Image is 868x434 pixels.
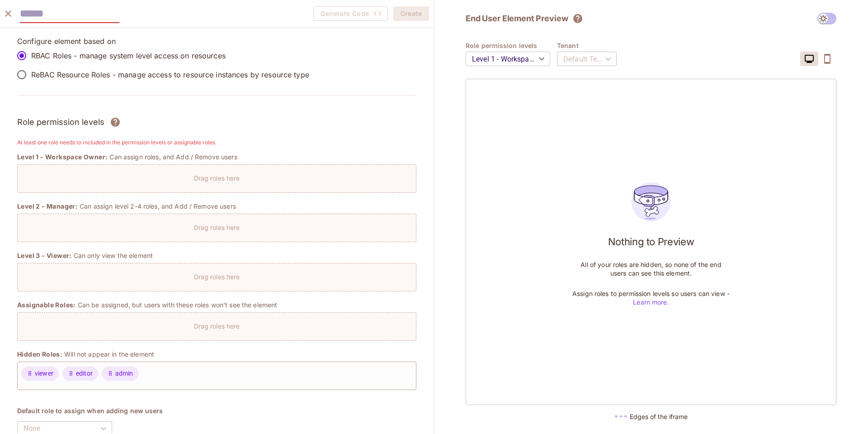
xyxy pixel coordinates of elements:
div: Default Tenant [557,46,617,72]
h5: Edges of the iframe [630,412,688,421]
span: Hidden Roles: [17,350,62,359]
p: All of your roles are hidden, so none of the end users can see this element. [572,260,730,277]
p: Drag roles here [194,272,240,281]
p: Can only view the element [74,251,153,260]
p: Configure element based on [17,36,416,46]
span: Create the element to generate code [313,6,388,21]
svg: Assign roles to different permission levels and grant users the correct rights over each element.... [110,117,121,128]
p: Drag roles here [194,223,240,232]
svg: The element will only show tenant specific content. No user information will be visible across te... [572,13,583,24]
h6: At least one role needs to included in the permission levels or assignable roles [17,138,416,147]
p: Will not appear in the element [64,350,154,358]
span: Level 2 - Manager: [17,202,78,211]
p: ReBAC Resource Roles - manage access to resource instances by resource type [31,70,309,80]
h4: Default role to assign when adding new users [17,406,416,415]
h3: Role permission levels [17,115,104,129]
p: Can assign level 2-4 roles, and Add / Remove users [80,202,236,210]
p: Can be assigned, but users with these roles won’t see the element [78,300,278,309]
span: Level 1 - Workspace Owner: [17,153,108,162]
h1: Nothing to Preview [608,235,694,248]
img: users_preview_empty_state [627,177,675,226]
div: Level 1 - Workspace Owner [466,46,550,72]
h4: Tenant [557,41,623,50]
span: admin [115,369,133,378]
span: editor [76,369,93,378]
p: Can assign roles, and Add / Remove users [109,153,237,161]
span: Assignable Roles: [17,300,76,310]
button: Create [393,6,429,21]
button: Generate Code [313,6,388,21]
h2: End User Element Preview [466,13,568,24]
p: RBAC Roles - manage system level access on resources [31,51,226,61]
span: viewer [35,369,53,378]
p: Drag roles here [194,174,240,182]
span: Level 3 - Viewer: [17,251,72,260]
a: Learn more. [633,298,669,306]
p: Drag roles here [194,322,240,330]
h4: Role permission levels [466,41,557,50]
p: Assign roles to permission levels so users can view - [572,289,730,306]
